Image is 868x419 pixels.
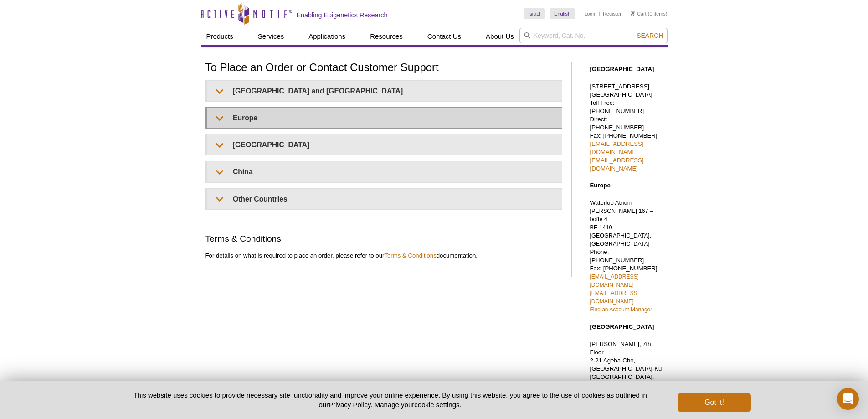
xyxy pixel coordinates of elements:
[207,108,562,128] summary: Europe
[631,8,668,19] li: (0 items)
[837,388,859,410] div: Open Intercom Messenger
[205,233,562,245] h2: Terms & Conditions
[590,290,639,305] a: [EMAIL_ADDRESS][DOMAIN_NAME]
[414,401,459,409] button: cookie settings
[599,8,601,19] li: |
[297,11,388,19] h2: Enabling Epigenetics Research
[590,182,611,189] strong: Europe
[365,28,408,45] a: Resources
[590,306,652,313] a: Find an Account Manager
[590,274,639,288] a: [EMAIL_ADDRESS][DOMAIN_NAME]
[634,31,666,40] button: Search
[590,83,663,173] p: [STREET_ADDRESS] [GEOGRAPHIC_DATA] Toll Free: [PHONE_NUMBER] Direct: [PHONE_NUMBER] Fax: [PHONE_N...
[631,10,647,17] a: Cart
[590,323,654,330] strong: [GEOGRAPHIC_DATA]
[590,199,663,314] p: Waterloo Atrium Phone: [PHONE_NUMBER] Fax: [PHONE_NUMBER]
[550,8,575,19] a: English
[207,189,562,209] summary: Other Countries
[480,28,519,45] a: About Us
[329,401,370,409] a: Privacy Policy
[201,28,239,45] a: Products
[118,390,663,409] p: This website uses cookies to provide necessary site functionality and improve your online experie...
[207,81,562,101] summary: [GEOGRAPHIC_DATA] and [GEOGRAPHIC_DATA]
[384,252,436,259] a: Terms & Conditions
[631,11,635,16] img: Your Cart
[637,32,663,39] span: Search
[590,157,644,172] a: [EMAIL_ADDRESS][DOMAIN_NAME]
[603,10,621,17] a: Register
[519,28,668,43] input: Keyword, Cat. No.
[252,28,290,45] a: Services
[205,252,562,260] p: For details on what is required to place an order, please refer to our documentation.
[303,28,351,45] a: Applications
[678,393,750,412] button: Got it!
[590,66,654,72] strong: [GEOGRAPHIC_DATA]
[207,134,562,155] summary: [GEOGRAPHIC_DATA]
[207,161,562,182] summary: China
[524,8,545,19] a: Israel
[590,208,653,247] span: [PERSON_NAME] 167 – boîte 4 BE-1410 [GEOGRAPHIC_DATA], [GEOGRAPHIC_DATA]
[584,10,596,17] a: Login
[590,140,644,155] a: [EMAIL_ADDRESS][DOMAIN_NAME]
[205,62,562,75] h1: To Place an Order or Contact Customer Support
[422,28,467,45] a: Contact Us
